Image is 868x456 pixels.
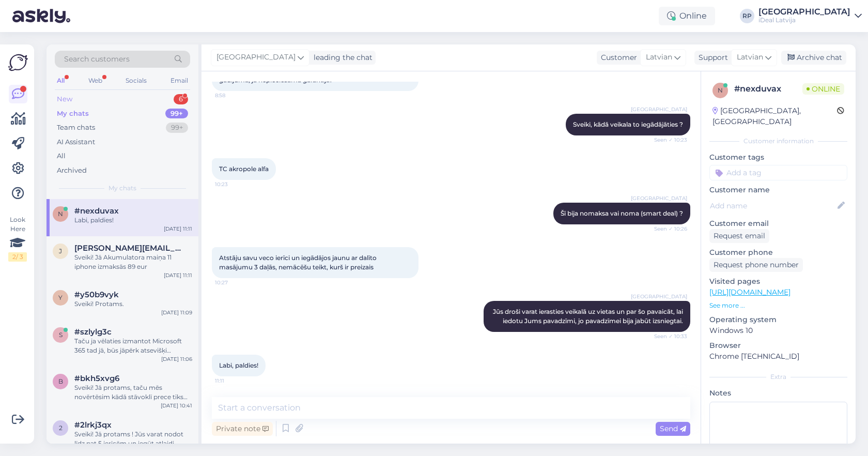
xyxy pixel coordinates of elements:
span: b [58,377,63,385]
div: Archive chat [781,51,846,65]
div: Taču ja vēlaties izmantot Microsoft 365 tad jā, būs jāpērk atsevišķi Mircosoft 365 abonaments (ja... [74,337,192,355]
span: My chats [109,184,136,193]
div: Request phone number [709,258,803,272]
span: j [59,247,62,255]
span: [GEOGRAPHIC_DATA] [631,194,687,202]
span: Online [802,83,844,95]
span: Send [660,424,686,433]
span: Seen ✓ 10:26 [648,225,687,233]
span: 8:58 [215,92,254,99]
span: Sveiki, kādā veikala to iegādājāties ? [573,120,683,128]
div: [DATE] 11:11 [164,225,192,233]
div: 2 / 3 [8,252,27,262]
div: Labi, paldies! [74,216,192,225]
span: [GEOGRAPHIC_DATA] [631,293,687,300]
div: 99+ [166,123,188,133]
div: Online [659,7,715,25]
p: Visited pages [709,276,847,287]
span: Latvian [646,52,672,63]
div: Team chats [57,123,95,133]
p: Customer phone [709,247,847,258]
div: New [57,94,72,104]
span: Latvian [737,52,763,63]
span: #nexduvax [74,206,119,216]
div: Request email [709,229,769,243]
div: 99+ [165,109,188,119]
div: iDeal Latvija [758,16,850,24]
div: Sveiki! Jā Akumulatora maiņa 11 iphone izmaksās 89 eur [74,253,192,271]
span: Search customers [64,54,130,65]
span: [GEOGRAPHIC_DATA] [631,105,687,113]
div: Web [86,74,104,87]
span: Atstāju savu veco ierīci un iegādājos jaunu ar dalīto masājumu 3 daļās, nemācēšu teikt, kurš ir p... [219,254,378,271]
p: Windows 10 [709,325,847,336]
span: Jūs droši varat ierasties veikalā uz vietas un par šo pavaicāt, lai iedotu Jums pavadzīmi, jo pav... [493,308,685,325]
div: Archived [57,165,87,176]
div: Customer information [709,136,847,146]
div: 6 [174,94,188,104]
p: See more ... [709,301,847,310]
a: [URL][DOMAIN_NAME] [709,287,791,297]
div: Socials [123,74,149,87]
div: Support [694,52,728,63]
div: # nexduvax [734,83,802,95]
span: #bkh5xvg6 [74,374,119,383]
div: [GEOGRAPHIC_DATA] [758,8,850,16]
p: Notes [709,388,847,399]
div: [GEOGRAPHIC_DATA], [GEOGRAPHIC_DATA] [712,105,837,127]
span: y [58,294,63,301]
input: Add a tag [709,165,847,180]
span: Seen ✓ 10:23 [648,136,687,144]
div: RP [740,9,754,23]
span: n [58,210,63,218]
div: [DATE] 11:09 [161,309,192,316]
span: [GEOGRAPHIC_DATA] [216,52,296,63]
div: AI Assistant [57,137,95,147]
div: Sveiki! Protams. [74,299,192,309]
span: 10:27 [215,279,254,286]
span: 2 [59,424,63,432]
span: #2lrkj3qx [74,420,112,430]
p: Customer tags [709,152,847,163]
div: [DATE] 10:41 [161,402,192,409]
div: Sveiki! Jā protams ! Jūs varat nodot līdz pat 5 ierīcēm un iegūt atlaidi jebkādai precei kas atro... [74,430,192,448]
span: #y50b9vyk [74,290,119,299]
div: Look Here [8,215,27,262]
div: All [57,151,66,161]
span: Labi, paldies! [219,361,258,369]
div: Extra [709,372,847,382]
a: [GEOGRAPHIC_DATA]iDeal Latvija [758,8,862,24]
span: jelena.ludvigova@yahoo.co.uk [74,244,182,253]
p: Operating system [709,314,847,325]
img: Askly Logo [8,53,28,72]
div: All [55,74,67,87]
div: [DATE] 11:06 [161,355,192,363]
div: Private note [212,422,273,436]
div: leading the chat [309,52,373,63]
p: Browser [709,340,847,351]
div: My chats [57,109,89,119]
span: Šī bija nomaksa vai noma (smart deal) ? [561,209,683,217]
div: [DATE] 11:11 [164,271,192,279]
div: Customer [597,52,637,63]
input: Add name [710,200,835,211]
p: Customer name [709,185,847,195]
div: Sveiki! Jā protams, taču mēs novērtēsim kādā stāvoklī prece tiks atgriezta uz vietas veikalā. [74,383,192,402]
span: #szlylg3c [74,327,112,337]
span: n [718,86,723,94]
span: 11:11 [215,377,254,385]
p: Chrome [TECHNICAL_ID] [709,351,847,362]
span: TC akropole alfa [219,165,269,173]
p: Customer email [709,218,847,229]
span: s [59,331,63,339]
div: Email [168,74,190,87]
span: 10:23 [215,180,254,188]
span: Seen ✓ 10:33 [648,332,687,340]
